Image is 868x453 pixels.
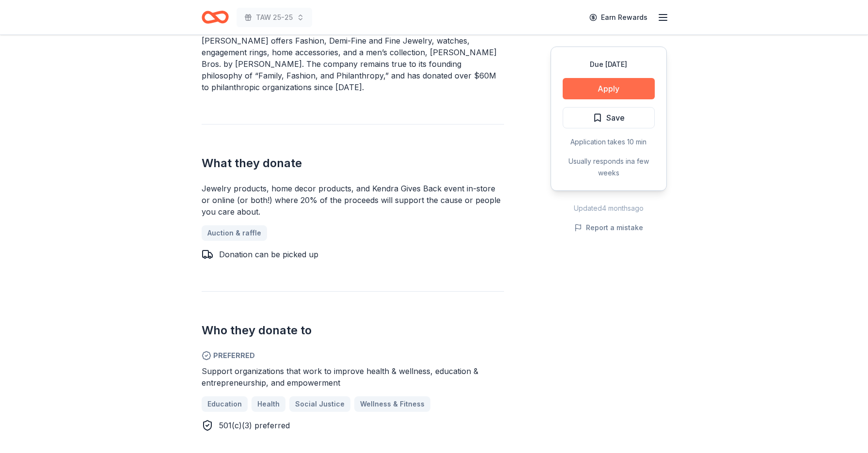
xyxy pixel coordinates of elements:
[257,398,280,410] span: Health
[563,107,655,128] button: Save
[202,23,504,93] div: Known for its design and material innovation, use of color, and signature shapes, [PERSON_NAME] o...
[584,9,653,26] a: Earn Rewards
[202,183,504,218] div: Jewelry products, home decor products, and Kendra Gives Back event in-store or online (or both!) ...
[202,156,504,171] h2: What they donate
[202,350,504,361] span: Preferred
[551,203,667,214] div: Updated 4 months ago
[563,59,655,70] div: Due [DATE]
[207,398,242,410] span: Education
[606,111,625,124] span: Save
[574,222,643,234] button: Report a mistake
[563,136,655,148] div: Application takes 10 min
[219,421,290,430] span: 501(c)(3) preferred
[289,396,350,412] a: Social Justice
[202,396,248,412] a: Education
[563,156,655,179] div: Usually responds in a few weeks
[252,396,285,412] a: Health
[237,8,312,27] button: TAW 25-25
[202,6,229,29] a: Home
[563,78,655,99] button: Apply
[256,12,293,23] span: TAW 25-25
[202,225,267,241] a: Auction & raffle
[202,366,478,388] span: Support organizations that work to improve health & wellness, education & entrepreneurship, and e...
[360,398,425,410] span: Wellness & Fitness
[295,398,345,410] span: Social Justice
[219,249,318,260] div: Donation can be picked up
[354,396,430,412] a: Wellness & Fitness
[202,323,504,338] h2: Who they donate to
